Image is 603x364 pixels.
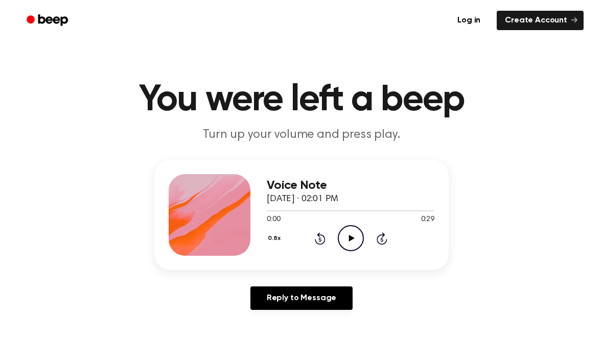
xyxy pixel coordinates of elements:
a: Beep [19,11,77,31]
a: Create Account [497,11,584,30]
p: Turn up your volume and press play. [105,127,498,143]
span: [DATE] · 02:01 PM [267,195,338,204]
span: 0:00 [267,214,280,225]
button: 0.8x [267,230,284,247]
a: Reply to Message [250,286,353,310]
a: Log in [447,9,491,32]
h3: Voice Note [267,179,434,192]
span: 0:29 [421,214,434,225]
h1: You were left a beep [40,82,563,118]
